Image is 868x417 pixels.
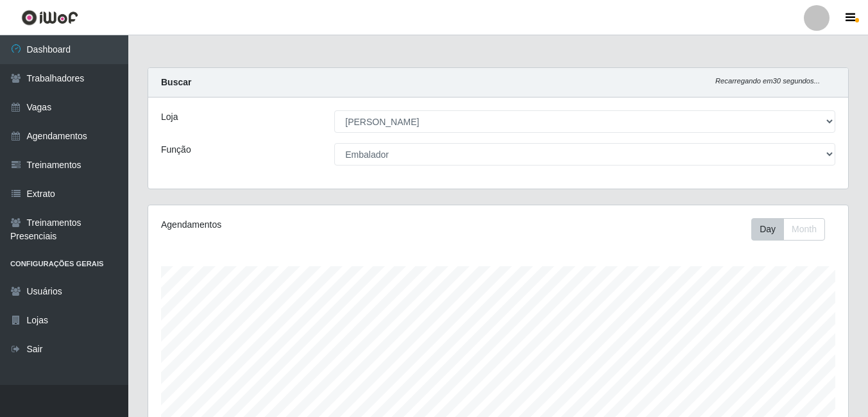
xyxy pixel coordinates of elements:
[161,110,178,124] label: Loja
[161,218,430,232] div: Agendamentos
[161,77,191,87] strong: Buscar
[161,143,191,157] label: Função
[751,218,784,241] button: Day
[751,218,825,241] div: First group
[783,218,825,241] button: Month
[715,77,820,85] i: Recarregando em 30 segundos...
[751,218,835,241] div: Toolbar with button groups
[21,10,78,26] img: CoreUI Logo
